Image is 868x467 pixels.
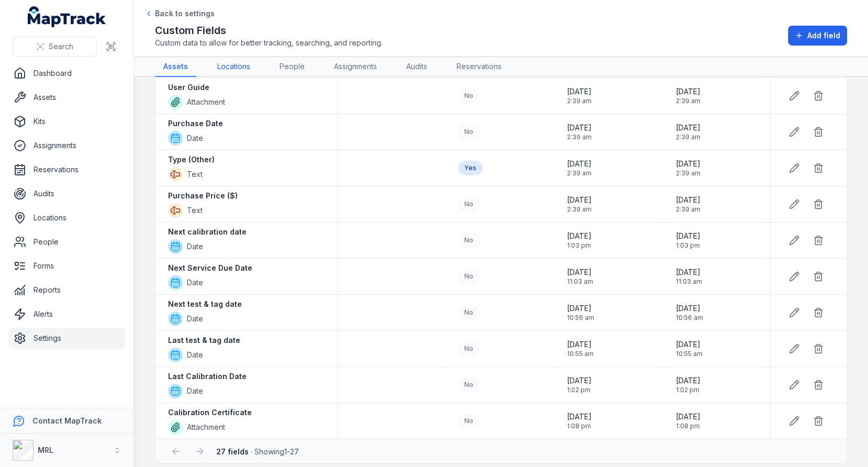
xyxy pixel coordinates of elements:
span: 2:39 am [567,169,592,177]
time: 15/09/2025, 2:39:03 am [675,159,700,177]
time: 15/09/2025, 10:56:08 am [567,303,594,322]
div: No [458,305,480,320]
strong: Next calibration date [168,227,247,237]
span: [DATE] [675,159,700,169]
span: [DATE] [675,86,700,97]
span: Search [49,41,73,52]
time: 15/09/2025, 11:03:06 am [675,267,702,286]
strong: Last test & tag date [168,335,240,346]
a: Back to settings [144,8,215,19]
span: [DATE] [675,303,703,314]
span: [DATE] [567,375,592,386]
span: 11:03 am [567,277,593,286]
a: Forms [8,255,125,276]
a: Kits [8,111,125,132]
span: Custom data to allow for better tracking, searching, and reporting. [155,38,383,48]
span: Text [187,205,203,216]
span: Date [187,386,203,396]
time: 15/09/2025, 10:56:08 am [675,303,703,322]
time: 15/09/2025, 1:08:23 pm [675,412,700,430]
a: Locations [209,57,259,77]
span: 2:39 am [567,205,592,214]
a: Assets [8,87,125,108]
span: 2:39 am [675,97,700,105]
time: 15/09/2025, 2:39:03 am [567,159,592,177]
a: Locations [8,207,125,228]
div: Yes [458,161,483,175]
span: · Showing 1 - 27 [216,447,299,456]
strong: Contact MapTrack [32,416,102,425]
span: [DATE] [675,267,702,277]
span: 2:39 am [567,97,592,105]
a: Reservations [448,57,510,77]
span: Attachment [187,422,225,432]
div: No [458,414,480,428]
a: Reports [8,280,125,301]
span: [DATE] [675,231,700,241]
time: 15/09/2025, 2:39:03 am [675,195,700,214]
a: Assignments [326,57,385,77]
span: [DATE] [567,267,593,277]
time: 15/09/2025, 2:39:03 am [675,123,700,141]
a: People [8,231,125,252]
span: Date [187,350,203,360]
strong: Next test & tag date [168,299,242,309]
strong: Purchase Date [168,118,223,129]
span: 1:08 pm [567,422,592,430]
span: 2:39 am [675,133,700,141]
div: No [458,88,480,103]
button: Search [13,37,97,57]
span: Attachment [187,97,225,107]
span: 1:03 pm [675,241,700,250]
a: People [271,57,313,77]
span: [DATE] [567,231,592,241]
span: [DATE] [675,195,700,205]
time: 15/09/2025, 11:03:06 am [567,267,593,286]
time: 15/09/2025, 1:02:13 pm [675,375,700,394]
a: Settings [8,328,125,349]
time: 15/09/2025, 1:02:13 pm [567,375,592,394]
a: Audits [8,183,125,204]
span: [DATE] [567,412,592,422]
span: 1:08 pm [675,422,700,430]
a: Audits [398,57,436,77]
a: MapTrack [28,6,106,27]
button: Add field [788,26,847,46]
time: 15/09/2025, 2:39:03 am [567,86,592,105]
span: Date [187,277,203,288]
strong: User Guide [168,82,209,93]
strong: Last Calibration Date [168,371,247,382]
span: Add field [807,30,840,41]
div: No [458,197,480,212]
time: 15/09/2025, 2:39:03 am [567,123,592,141]
span: 10:55 am [567,350,594,358]
span: 1:03 pm [567,241,592,250]
span: [DATE] [675,412,700,422]
time: 15/09/2025, 1:03:15 pm [567,231,592,250]
time: 15/09/2025, 10:55:48 am [675,339,702,358]
time: 15/09/2025, 2:39:03 am [567,195,592,214]
span: 2:39 am [675,169,700,177]
a: Assignments [8,135,125,156]
a: Dashboard [8,63,125,84]
span: [DATE] [675,339,702,350]
time: 15/09/2025, 10:55:48 am [567,339,594,358]
span: 10:56 am [675,314,703,322]
span: 11:03 am [675,277,702,286]
h2: Custom Fields [155,23,383,38]
span: [DATE] [567,303,594,314]
span: [DATE] [567,86,592,97]
time: 15/09/2025, 2:39:03 am [675,86,700,105]
span: 2:39 am [567,133,592,141]
span: 1:02 pm [567,386,592,394]
strong: Next Service Due Date [168,263,252,273]
span: [DATE] [567,339,594,350]
time: 15/09/2025, 1:08:23 pm [567,412,592,430]
span: [DATE] [567,123,592,133]
span: Date [187,241,203,252]
time: 15/09/2025, 1:03:15 pm [675,231,700,250]
div: No [458,341,480,356]
span: Date [187,314,203,324]
a: Assets [155,57,196,77]
div: No [458,125,480,139]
